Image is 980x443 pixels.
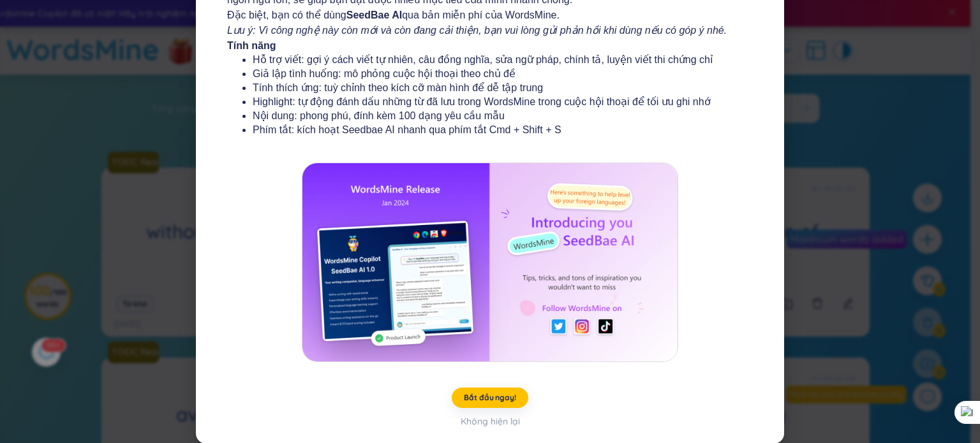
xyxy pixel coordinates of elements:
li: Nội dung: phong phú, đính kèm 100 dạng yêu cầu mẫu [253,109,727,123]
button: Bắt đầu ngay! [452,388,528,408]
span: Đặc biệt, bạn có thể dùng qua bản miễn phí của WordsMine. [227,8,753,22]
li: Phím tắt: kích hoạt Seedbae AI nhanh qua phím tắt Cmd + Shift + S [253,123,727,137]
b: Tính năng [227,40,276,51]
li: Giả lập tình huống: mô phỏng cuộc hội thoại theo chủ đề [253,67,727,81]
li: Tính thích ứng: tuỳ chỉnh theo kích cỡ màn hình để dễ tập trung [253,81,727,95]
li: Hỗ trợ viết: gợi ý cách viết tự nhiên, câu đồng nghĩa, sửa ngữ pháp, chính tả, luyện viết thi chứ... [253,53,727,67]
span: Bắt đầu ngay! [464,393,516,403]
i: Lưu ý: Vì công nghệ này còn mới và còn đang cải thiện, bạn vui lòng gửi phản hồi khi dùng nếu có ... [227,25,727,36]
b: SeedBae AI [346,10,402,20]
div: Không hiện lại [461,414,520,428]
li: Highlight: tự động đánh dấu những từ đã lưu trong WordsMine trong cuộc hội thoại để tối ưu ghi nhớ [253,95,727,109]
